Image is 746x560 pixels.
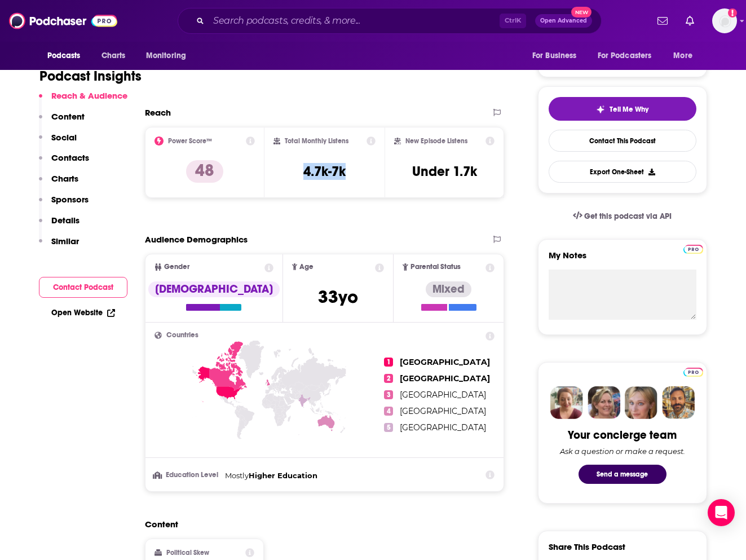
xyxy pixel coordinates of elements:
[39,132,77,153] button: Social
[410,263,461,271] span: Parental Status
[683,366,703,377] a: Pro website
[9,10,117,32] img: Podchaser - Follow, Share and Rate Podcasts
[39,45,95,67] button: open menu
[101,48,126,64] span: Charts
[384,390,393,399] span: 3
[51,90,127,101] p: Reach & Audience
[39,111,85,132] button: Content
[405,137,467,145] h2: New Episode Listens
[47,48,81,64] span: Podcasts
[166,332,198,339] span: Countries
[400,390,486,400] span: [GEOGRAPHIC_DATA]
[708,499,735,526] div: Open Intercom Messenger
[683,245,703,254] img: Podchaser Pro
[549,161,696,183] button: Export One-Sheet
[412,163,477,180] h3: Under 1.7k
[625,386,657,419] img: Jules Profile
[39,152,89,173] button: Contacts
[549,250,696,270] label: My Notes
[39,236,79,257] button: Similar
[148,281,280,297] div: [DEMOGRAPHIC_DATA]
[571,7,591,17] span: New
[94,45,133,67] a: Charts
[51,236,79,246] p: Similar
[39,194,89,215] button: Sponsors
[51,215,80,226] p: Details
[681,11,699,30] a: Show notifications dropdown
[426,281,471,297] div: Mixed
[500,14,526,28] span: Ctrl K
[564,202,681,230] a: Get this podcast via API
[683,243,703,254] a: Pro website
[712,8,737,33] img: User Profile
[653,11,672,30] a: Show notifications dropdown
[549,541,625,552] h3: Share This Podcast
[39,90,127,111] button: Reach & Audience
[51,152,89,163] p: Contacts
[186,160,223,183] p: 48
[728,8,737,17] svg: Add a profile image
[665,45,707,67] button: open menu
[51,111,85,122] p: Content
[285,137,348,145] h2: Total Monthly Listens
[145,234,248,245] h2: Audience Demographics
[51,194,89,205] p: Sponsors
[532,48,577,64] span: For Business
[166,549,209,557] h2: Political Skew
[225,471,249,480] span: Mostly
[590,45,668,67] button: open menu
[384,407,393,416] span: 4
[209,12,500,30] input: Search podcasts, credits, & more...
[549,130,696,152] a: Contact This Podcast
[540,18,587,24] span: Open Advanced
[51,173,78,184] p: Charts
[549,97,696,121] button: tell me why sparkleTell Me Why
[524,45,591,67] button: open menu
[683,368,703,377] img: Podchaser Pro
[673,48,692,64] span: More
[596,105,605,114] img: tell me why sparkle
[579,465,666,484] button: Send a message
[384,358,393,367] span: 1
[712,8,737,33] span: Logged in as aweed
[145,519,496,530] h2: Content
[584,211,672,221] span: Get this podcast via API
[400,406,486,416] span: [GEOGRAPHIC_DATA]
[178,8,602,34] div: Search podcasts, credits, & more...
[568,428,677,442] div: Your concierge team
[588,386,620,419] img: Barbara Profile
[51,308,115,318] a: Open Website
[610,105,648,114] span: Tell Me Why
[400,422,486,433] span: [GEOGRAPHIC_DATA]
[299,263,314,271] span: Age
[39,173,78,194] button: Charts
[39,68,142,85] h1: Podcast Insights
[400,373,490,383] span: [GEOGRAPHIC_DATA]
[598,48,652,64] span: For Podcasters
[164,263,189,271] span: Gender
[249,471,317,480] span: Higher Education
[400,357,490,367] span: [GEOGRAPHIC_DATA]
[51,132,77,143] p: Social
[146,48,186,64] span: Monitoring
[168,137,212,145] h2: Power Score™
[155,471,220,479] h3: Education Level
[39,215,80,236] button: Details
[535,14,592,28] button: Open AdvancedNew
[384,374,393,383] span: 2
[318,286,358,308] span: 33 yo
[560,447,685,456] div: Ask a question or make a request.
[712,8,737,33] button: Show profile menu
[138,45,201,67] button: open menu
[384,423,393,432] span: 5
[39,277,127,298] button: Contact Podcast
[303,163,346,180] h3: 4.7k-7k
[145,107,171,118] h2: Reach
[550,386,583,419] img: Sydney Profile
[662,386,695,419] img: Jon Profile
